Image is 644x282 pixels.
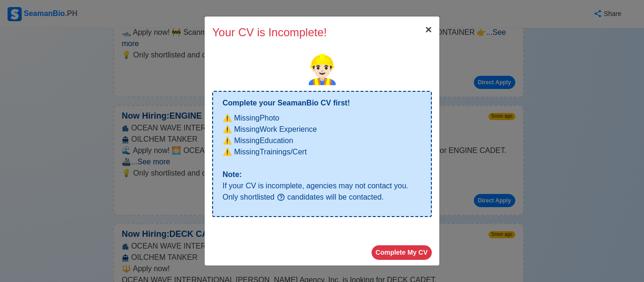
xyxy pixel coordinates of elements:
[212,26,327,39] span: Your CV is Incomplete!
[372,245,432,260] button: Complete My CV
[212,91,432,217] div: Complete your SeamanBio CV first!
[223,113,317,124] div: Missing Photo
[223,114,232,122] span: close
[425,23,432,36] span: ×
[305,54,340,85] span: warn
[223,135,317,146] div: Missing Education
[223,146,317,158] div: Missing Trainings/Cert
[223,124,317,135] div: Missing Work Experience
[223,180,421,203] p: If your CV is incomplete, agencies may not contact you. Only shortlisted candidates will be conta...
[223,137,232,145] span: close
[223,148,232,156] span: close
[223,169,421,180] p: Note:
[223,125,232,133] span: close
